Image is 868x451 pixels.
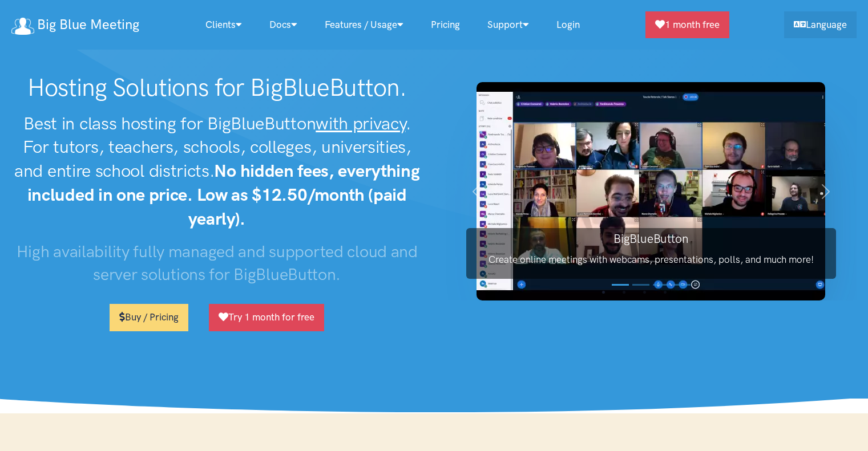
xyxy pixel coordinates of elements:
a: Buy / Pricing [110,304,188,331]
a: Big Blue Meeting [11,13,139,37]
img: logo [11,18,34,35]
a: Clients [192,13,256,37]
a: Support [474,13,543,37]
a: Docs [256,13,311,37]
a: Pricing [417,13,474,37]
h1: Hosting Solutions for BigBlueButton. [11,73,423,103]
a: Language [784,11,857,38]
u: with privacy [316,113,405,134]
strong: No hidden fees, everything included in one price. Low as $12.50/month (paid yearly). [27,160,420,229]
h3: High availability fully managed and supported cloud and server solutions for BigBlueButton. [11,240,423,286]
h3: BigBlueButton [466,230,836,247]
a: Try 1 month for free [209,304,324,331]
a: Features / Usage [311,13,417,37]
img: BigBlueButton screenshot [477,82,825,300]
a: 1 month free [645,11,729,38]
a: Login [543,13,594,37]
h2: Best in class hosting for BigBlueButton . For tutors, teachers, schools, colleges, universities, ... [11,112,423,231]
p: Create online meetings with webcams, presentations, polls, and much more! [466,252,836,267]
